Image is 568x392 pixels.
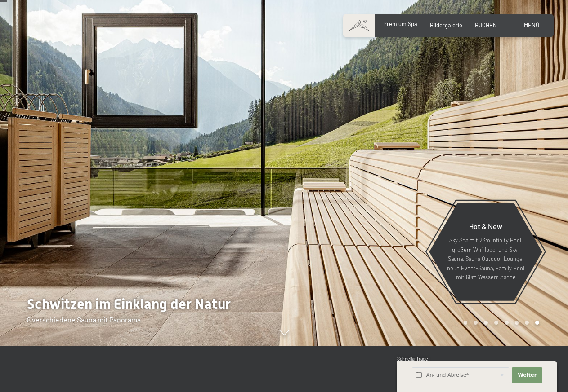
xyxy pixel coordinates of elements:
[512,367,542,383] button: Weiter
[474,321,478,325] div: Carousel Page 2
[429,203,543,301] a: Hot & New Sky Spa mit 23m Infinity Pool, großem Whirlpool und Sky-Sauna, Sauna Outdoor Lounge, ne...
[383,20,417,27] a: Premium Spa
[469,222,502,230] span: Hot & New
[461,321,539,325] div: Carousel Pagination
[484,321,488,325] div: Carousel Page 3
[524,22,539,29] span: Menü
[505,321,509,325] div: Carousel Page 5
[464,321,468,325] div: Carousel Page 1
[397,356,428,361] span: Schnellanfrage
[447,236,525,282] p: Sky Spa mit 23m Infinity Pool, großem Whirlpool und Sky-Sauna, Sauna Outdoor Lounge, neue Event-S...
[518,372,537,379] span: Weiter
[515,321,519,325] div: Carousel Page 6
[475,22,497,29] a: BUCHEN
[430,22,462,29] a: Bildergalerie
[535,321,539,325] div: Carousel Page 8 (Current Slide)
[525,321,529,325] div: Carousel Page 7
[494,321,498,325] div: Carousel Page 4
